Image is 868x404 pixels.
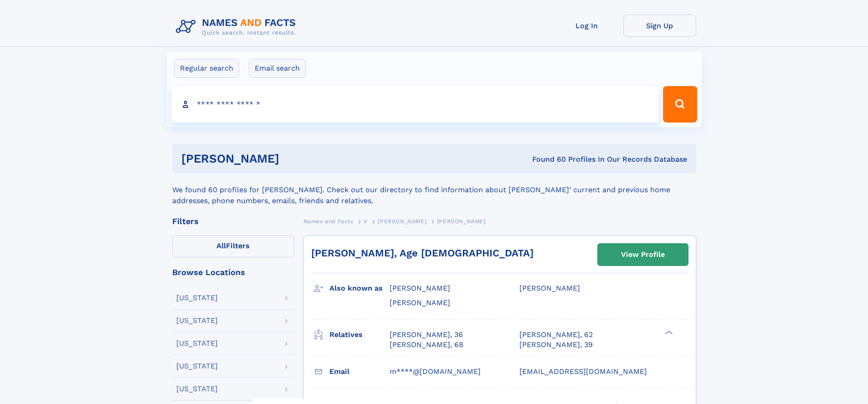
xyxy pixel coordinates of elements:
span: [EMAIL_ADDRESS][DOMAIN_NAME] [519,367,647,376]
div: [US_STATE] [176,340,218,347]
button: Search Button [663,86,697,123]
a: View Profile [598,244,688,266]
a: [PERSON_NAME], 68 [390,340,463,350]
div: View Profile [621,244,665,265]
div: Browse Locations [172,268,294,276]
a: [PERSON_NAME], 36 [390,330,463,340]
span: [PERSON_NAME] [519,284,580,292]
input: search input [171,86,659,123]
a: [PERSON_NAME], 62 [519,330,593,340]
label: Email search [249,59,306,78]
a: [PERSON_NAME] [378,215,426,227]
h3: Email [329,364,390,379]
div: [US_STATE] [176,385,218,393]
label: Regular search [174,59,239,78]
a: V [364,215,368,227]
div: ❯ [663,329,673,335]
div: Found 60 Profiles In Our Records Database [406,154,687,164]
div: We found 60 profiles for [PERSON_NAME]. Check out our directory to find information about [PERSON... [172,174,696,206]
div: Filters [172,217,294,225]
div: [US_STATE] [176,363,218,370]
span: V [364,218,368,225]
div: [US_STATE] [176,294,218,302]
div: [US_STATE] [176,317,218,324]
span: All [216,241,226,250]
span: [PERSON_NAME] [390,284,450,292]
a: Sign Up [623,15,696,37]
a: [PERSON_NAME], Age [DEMOGRAPHIC_DATA] [311,247,534,259]
h3: Relatives [329,327,390,343]
a: Names and Facts [303,215,354,227]
span: [PERSON_NAME] [390,298,450,307]
a: [PERSON_NAME], 39 [519,340,593,350]
span: [PERSON_NAME] [378,218,426,225]
h1: [PERSON_NAME] [181,153,406,164]
span: [PERSON_NAME] [437,218,486,225]
h3: Also known as [329,281,390,296]
img: Logo Names and Facts [172,15,303,39]
a: Log In [550,15,623,37]
label: Filters [172,235,294,257]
